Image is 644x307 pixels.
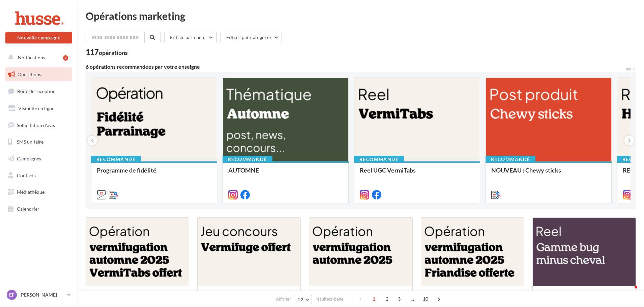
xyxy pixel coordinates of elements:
span: 2 [382,294,392,304]
a: Médiathèque [4,185,74,199]
span: 12 [298,297,303,302]
span: Campagnes [17,156,41,161]
div: Recommandé [91,156,141,163]
span: 1 [369,294,379,304]
a: Boîte de réception [4,84,74,98]
span: Visibilité en ligne [18,105,54,111]
iframe: Intercom live chat [621,284,637,300]
button: Notifications 2 [4,51,71,65]
button: Filtrer par catégorie [221,32,282,43]
div: Programme de fidélité [97,167,211,174]
a: Contacts [4,168,74,183]
span: ... [407,294,418,304]
span: résultats/page [316,296,344,302]
p: [PERSON_NAME] [20,291,64,298]
div: AUTOMNE [228,167,343,180]
span: 10 [420,294,431,304]
button: Nouvelle campagne [5,32,72,43]
span: EF [9,291,14,298]
div: 117 [86,49,128,56]
button: Filtrer par canal [164,32,217,43]
a: SMS unitaire [4,135,74,149]
span: SMS unitaire [17,139,43,145]
a: Visibilité en ligne [4,101,74,116]
div: Reel UGC VermiTabs [360,167,474,180]
a: Calendrier [4,202,74,216]
div: opérations [99,50,128,56]
a: Opérations [4,67,74,82]
span: 3 [394,294,405,304]
div: 2 [63,55,68,61]
span: Médiathèque [17,189,45,195]
span: Calendrier [17,206,39,212]
a: Sollicitation d'avis [4,118,74,132]
div: Recommandé [486,156,535,163]
span: Boîte de réception [17,88,56,94]
span: Opérations [18,71,41,77]
div: Recommandé [354,156,404,163]
span: Afficher [276,296,291,302]
a: EF [PERSON_NAME] [5,288,72,301]
div: Opérations marketing [86,11,636,21]
span: Contacts [17,173,36,178]
div: Recommandé [223,156,272,163]
span: Sollicitation d'avis [17,122,55,128]
div: 6 opérations recommandées par votre enseigne [86,64,625,69]
div: NOUVEAU : Chewy sticks [491,167,606,180]
span: Notifications [18,55,45,60]
a: Campagnes [4,152,74,166]
button: 12 [295,295,312,304]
